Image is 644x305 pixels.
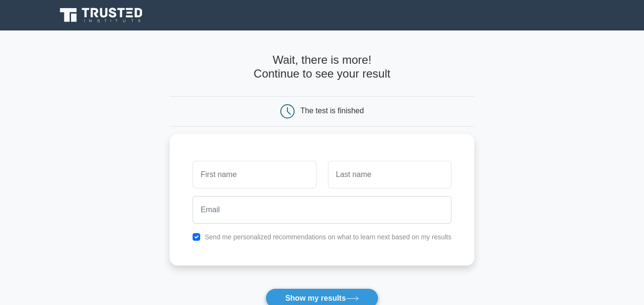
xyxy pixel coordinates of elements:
input: Email [193,196,451,224]
div: The test is finished [300,107,364,115]
input: First name [193,161,316,188]
h4: Wait, there is more! Continue to see your result [170,53,474,81]
input: Last name [328,161,451,188]
label: Send me personalized recommendations on what to learn next based on my results [204,233,451,241]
